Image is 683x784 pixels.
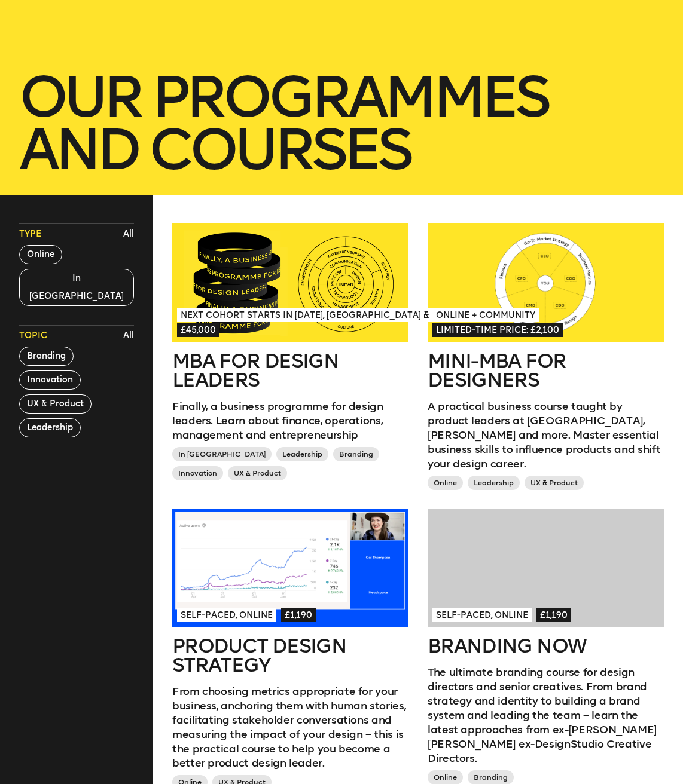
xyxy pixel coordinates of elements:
button: In [GEOGRAPHIC_DATA] [19,269,134,306]
span: Self-paced, Online [177,608,276,622]
span: UX & Product [228,466,287,480]
a: Online + CommunityLimited-time price: £2,100Mini-MBA for DesignersA practical business course tau... [428,223,664,495]
span: Branding [333,447,379,461]
a: Next Cohort Starts in [DATE], [GEOGRAPHIC_DATA] & [US_STATE]£45,000MBA for Design LeadersFinally,... [172,223,408,485]
h2: Branding Now [428,636,664,656]
p: Finally, a business programme for design leaders. Learn about finance, operations, management and... [172,399,408,442]
button: Branding [19,347,74,366]
button: UX & Product [19,394,92,414]
h1: our Programmes and courses [19,71,664,176]
span: £1,190 [281,608,316,622]
span: Limited-time price: £2,100 [432,323,563,337]
span: £1,190 [536,608,571,622]
button: All [120,327,137,345]
span: £45,000 [177,323,219,337]
p: From choosing metrics appropriate for your business, anchoring them with human stories, facilitat... [172,684,408,770]
span: Next Cohort Starts in [DATE], [GEOGRAPHIC_DATA] & [US_STATE] [177,308,484,322]
button: Leadership [19,418,81,437]
span: Topic [19,330,47,342]
span: In [GEOGRAPHIC_DATA] [172,447,272,461]
span: Online [428,476,463,490]
span: UX & Product [525,476,584,490]
p: A practical business course taught by product leaders at [GEOGRAPHIC_DATA], [PERSON_NAME] and mor... [428,399,664,471]
span: Innovation [172,466,223,480]
span: Leadership [468,476,520,490]
button: Innovation [19,370,81,390]
span: Self-paced, Online [432,608,532,622]
button: Online [19,245,62,264]
h2: Mini-MBA for Designers [428,351,664,390]
h2: MBA for Design Leaders [172,351,408,390]
p: The ultimate branding course for design directors and senior creatives. From brand strategy and i... [428,665,664,765]
span: Leadership [276,447,328,461]
span: Type [19,228,41,240]
span: Online + Community [432,308,539,322]
button: All [120,225,137,243]
h2: Product Design Strategy [172,636,408,675]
